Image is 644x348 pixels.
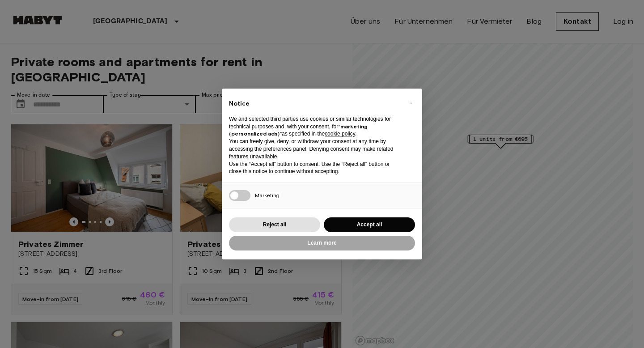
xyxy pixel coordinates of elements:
p: Use the “Accept all” button to consent. Use the “Reject all” button or close this notice to conti... [229,161,401,176]
button: Close this notice [403,96,418,110]
p: You can freely give, deny, or withdraw your consent at any time by accessing the preferences pane... [229,138,401,160]
span: Marketing [255,192,280,199]
button: Accept all [324,217,415,232]
strong: “marketing (personalized ads)” [229,123,368,137]
button: Learn more [229,236,415,250]
h2: Notice [229,99,401,108]
a: cookie policy [325,131,355,137]
button: Reject all [229,217,320,232]
p: We and selected third parties use cookies or similar technologies for technical purposes and, wit... [229,115,401,138]
span: × [409,98,412,108]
